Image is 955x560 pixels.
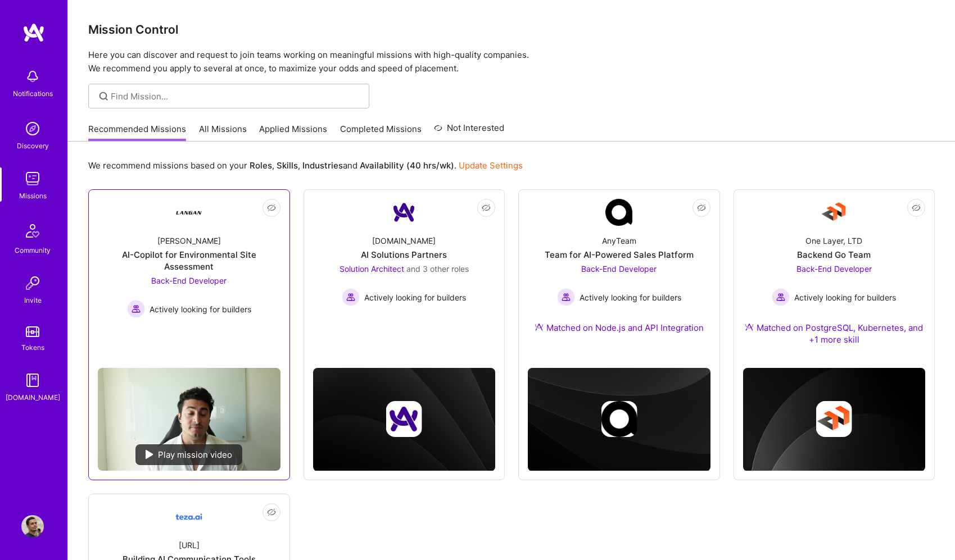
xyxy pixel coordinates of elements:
div: Backend Go Team [797,249,871,261]
b: Roles [250,160,272,171]
div: Discovery [17,140,49,152]
img: bell [21,65,44,88]
div: Play mission video [135,444,242,465]
div: Matched on Node.js and API Integration [535,322,704,334]
img: guide book [21,369,44,391]
input: Find Mission... [111,90,361,102]
img: teamwork [21,167,44,190]
div: One Layer, LTD [805,235,862,247]
div: [DOMAIN_NAME] [6,391,60,403]
div: Missions [19,190,47,202]
a: Update Settings [459,160,523,171]
img: Company logo [601,401,637,437]
div: [DOMAIN_NAME] [372,235,436,247]
img: tokens [26,326,39,337]
img: Actively looking for builders [127,300,145,318]
img: Company Logo [391,199,418,226]
b: Availability (40 hrs/wk) [360,160,454,171]
a: Completed Missions [340,123,422,142]
a: Applied Missions [259,123,327,142]
img: play [146,450,153,459]
img: Company logo [816,401,852,437]
img: cover [528,368,710,471]
span: and 3 other roles [406,264,469,274]
div: Tokens [21,342,44,353]
img: Ateam Purple Icon [745,322,754,331]
span: Solution Architect [340,264,404,274]
img: Invite [21,272,44,294]
span: Back-End Developer [581,264,657,274]
span: Actively looking for builders [150,303,251,315]
b: Industries [302,160,343,171]
a: Not Interested [434,121,504,142]
i: icon SearchGrey [97,90,110,103]
span: Actively looking for builders [580,292,681,303]
img: Company Logo [821,199,848,226]
img: cover [743,368,926,471]
img: No Mission [98,368,280,471]
div: AI Solutions Partners [361,249,447,261]
img: Actively looking for builders [772,288,790,306]
b: Skills [277,160,298,171]
div: AI-Copilot for Environmental Site Assessment [98,249,280,272]
div: Matched on PostgreSQL, Kubernetes, and +1 more skill [743,322,926,345]
div: [PERSON_NAME] [157,235,221,247]
span: Actively looking for builders [364,292,466,303]
img: Company Logo [175,503,202,530]
a: All Missions [199,123,247,142]
p: We recommend missions based on your , , and . [88,160,523,171]
div: Notifications [13,88,53,99]
img: logo [22,22,45,43]
i: icon EyeClosed [267,203,276,212]
img: discovery [21,117,44,140]
h3: Mission Control [88,22,935,37]
i: icon EyeClosed [912,203,921,212]
img: Ateam Purple Icon [535,322,544,331]
img: Community [19,217,46,244]
img: cover [313,368,496,471]
span: Actively looking for builders [794,292,896,303]
i: icon EyeClosed [267,508,276,517]
img: Company Logo [175,199,202,226]
div: [URL] [179,539,200,551]
p: Here you can discover and request to join teams working on meaningful missions with high-quality ... [88,48,935,75]
img: Actively looking for builders [342,288,360,306]
i: icon EyeClosed [482,203,491,212]
div: Invite [24,294,42,306]
div: Team for AI-Powered Sales Platform [545,249,694,261]
div: AnyTeam [602,235,636,247]
span: Back-End Developer [151,276,227,285]
div: Community [15,244,51,256]
img: Company Logo [605,199,632,226]
i: icon EyeClosed [697,203,706,212]
span: Back-End Developer [796,264,872,274]
img: Company logo [386,401,422,437]
a: Recommended Missions [88,123,186,142]
img: User Avatar [21,515,44,538]
img: Actively looking for builders [557,288,575,306]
